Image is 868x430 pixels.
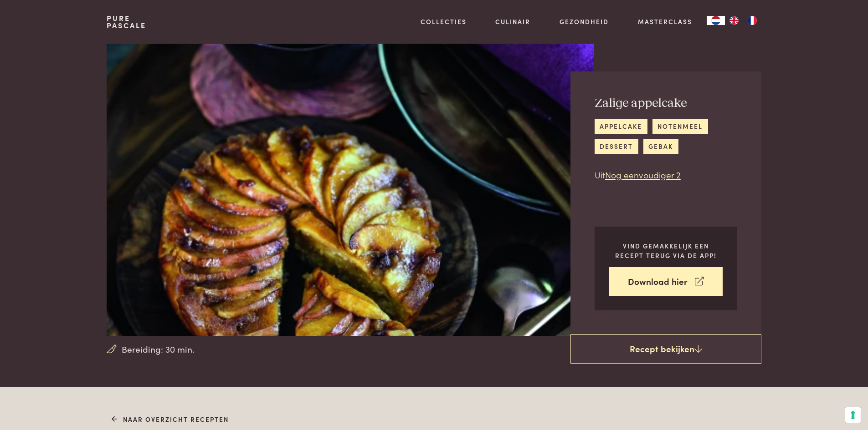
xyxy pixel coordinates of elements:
a: FR [743,16,761,25]
a: Download hier [609,267,723,296]
aside: Language selected: Nederlands [707,16,761,25]
a: Masterclass [638,17,692,26]
a: Recept bekijken [570,334,761,364]
ul: Language list [725,16,761,25]
a: dessert [595,139,638,154]
a: Collecties [421,17,467,26]
p: Uit [595,168,737,182]
a: appelcake [595,119,647,134]
p: Vind gemakkelijk een recept terug via de app! [609,241,723,260]
a: Naar overzicht recepten [112,415,229,424]
a: gebak [643,139,678,154]
img: Zalige appelcake [107,44,594,336]
a: Culinair [495,17,530,26]
a: NL [707,16,725,25]
a: PurePascale [107,15,146,29]
button: Uw voorkeuren voor toestemming voor trackingtechnologieën [845,407,861,423]
h2: Zalige appelcake [595,96,737,111]
a: Gezondheid [560,17,609,26]
a: Nog eenvoudiger 2 [605,168,681,181]
a: EN [725,16,743,25]
span: Bereiding: 30 min. [122,343,195,356]
a: notenmeel [652,119,708,134]
div: Language [707,16,725,25]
